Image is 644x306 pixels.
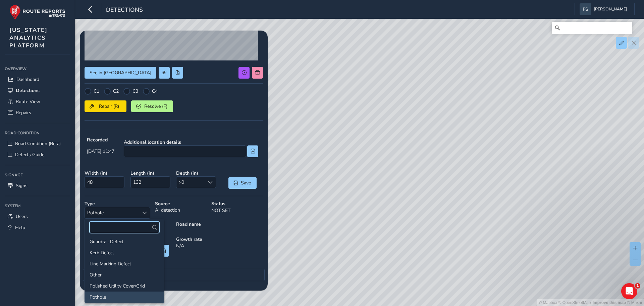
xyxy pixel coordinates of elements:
[211,207,263,214] p: NOT SET
[5,138,70,149] a: Road Condition (Beta)
[5,180,70,191] a: Signs
[15,151,44,158] span: Defects Guide
[5,149,70,160] a: Defects Guide
[211,201,263,207] strong: Status
[5,128,70,138] div: Road Condition
[85,292,164,303] li: Pothole
[106,6,143,15] span: Detections
[16,110,31,116] span: Repairs
[85,207,139,218] span: Pothole
[16,76,39,83] span: Dashboard
[85,247,164,258] li: Kerb Defect
[15,140,61,147] span: Road Condition (Beta)
[139,207,150,218] div: Select a type
[97,103,121,110] span: Repair (R)
[5,85,70,96] a: Detections
[9,5,65,20] img: rr logo
[9,26,48,49] span: [US_STATE] ANALYTICS PLATFORM
[5,74,70,85] a: Dashboard
[5,222,70,233] a: Help
[176,236,263,243] strong: Growth rate
[90,70,151,76] span: See in [GEOGRAPHIC_DATA]
[85,67,156,79] button: See in Route View
[85,269,164,280] li: Other
[155,201,207,207] strong: Source
[85,258,164,269] li: Line Marking Defect
[131,100,173,112] button: Resolve (F)
[82,219,174,236] div: -
[176,177,205,188] span: >0
[5,170,70,180] div: Signage
[5,107,70,118] a: Repairs
[85,236,164,247] li: Guardrail Defect
[174,234,265,261] div: N/A
[113,88,119,94] label: C2
[580,3,630,15] button: [PERSON_NAME]
[16,87,40,94] span: Detections
[85,100,126,112] button: Repair (R)
[132,88,138,94] label: C3
[5,211,70,222] a: Users
[635,283,640,289] span: 1
[5,96,70,107] a: Route View
[85,201,150,207] strong: Type
[176,170,217,176] strong: Depth ( in )
[621,283,637,299] iframe: Intercom live chat
[143,103,168,110] span: Resolve (F)
[5,64,70,74] div: Overview
[240,180,252,186] span: Save
[152,88,158,94] label: C4
[16,213,28,220] span: Users
[228,177,257,189] button: Save
[87,148,114,155] span: [DATE] 11:47
[124,139,258,145] strong: Additional location details
[130,170,172,176] strong: Length ( in )
[552,22,632,34] input: Search
[94,88,99,94] label: C1
[153,198,209,221] div: AI detection
[16,182,28,189] span: Signs
[15,224,25,231] span: Help
[85,170,126,176] strong: Width ( in )
[5,201,70,211] div: System
[16,98,40,105] span: Route View
[176,221,263,227] strong: Road name
[594,3,627,15] span: [PERSON_NAME]
[87,137,114,143] strong: Recorded
[580,3,591,15] img: diamond-layout
[85,280,164,292] li: Polished Utility Cover/Grid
